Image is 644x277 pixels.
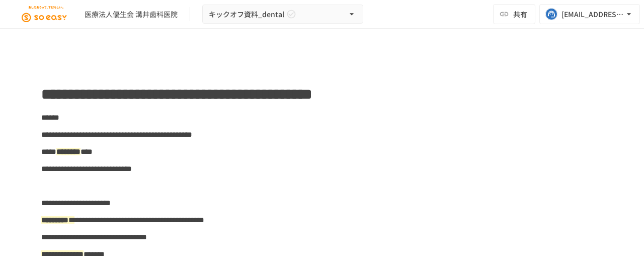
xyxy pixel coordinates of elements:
[209,8,284,21] span: キックオフ資料_dental
[85,9,178,20] div: 医療法人優生会 溝井歯科医院
[202,5,363,24] button: キックオフ資料_dental
[561,8,624,21] div: [EMAIL_ADDRESS][DOMAIN_NAME]
[513,9,527,20] span: 共有
[539,4,640,24] button: [EMAIL_ADDRESS][DOMAIN_NAME]
[493,4,535,24] button: 共有
[12,6,76,22] img: JEGjsIKIkXC9kHzRN7titGGb0UF19Vi83cQ0mCQ5DuX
